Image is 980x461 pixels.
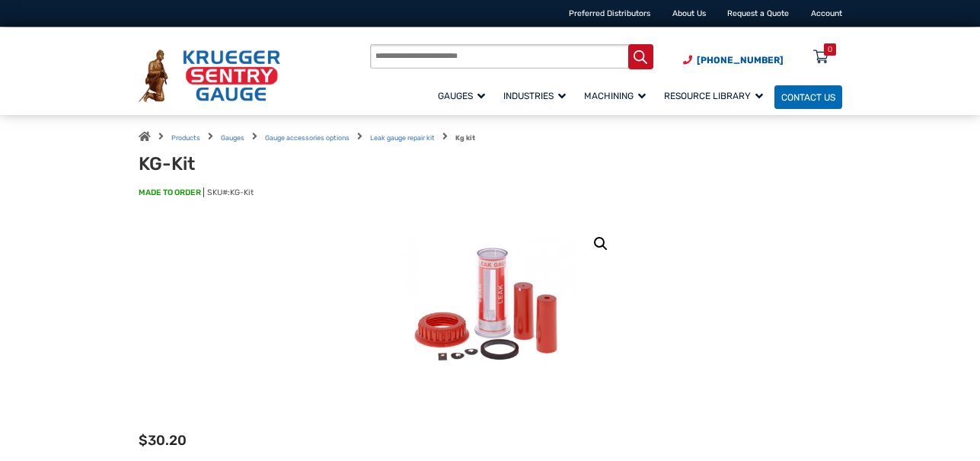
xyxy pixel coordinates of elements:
[455,134,475,142] strong: Kg kit
[774,85,842,109] a: Contact Us
[139,50,280,102] img: Krueger Sentry Gauge
[584,91,646,101] span: Machining
[139,153,420,175] h1: KG-Kit
[431,83,496,110] a: Gauges
[587,230,614,258] a: View full-screen image gallery
[221,134,244,142] a: Gauges
[697,55,784,66] span: [PHONE_NUMBER]
[496,83,577,110] a: Industries
[683,53,784,67] a: Phone Number (920) 434-8860
[265,134,350,142] a: Gauge accessories options
[781,91,835,102] span: Contact Us
[672,8,706,18] a: About Us
[370,134,435,142] a: Leak gauge repair kit
[139,187,201,198] span: MADE TO ORDER
[727,8,789,18] a: Request a Quote
[569,8,650,18] a: Preferred Distributors
[828,43,832,56] div: 0
[657,83,774,110] a: Resource Library
[503,91,566,101] span: Industries
[203,187,254,197] span: SKU#:
[438,91,485,101] span: Gauges
[139,432,187,449] bdi: 30.20
[664,91,763,101] span: Resource Library
[230,187,254,197] span: KG-Kit
[811,8,842,18] a: Account
[171,134,200,142] a: Products
[139,432,148,449] span: $
[577,83,657,110] a: Machining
